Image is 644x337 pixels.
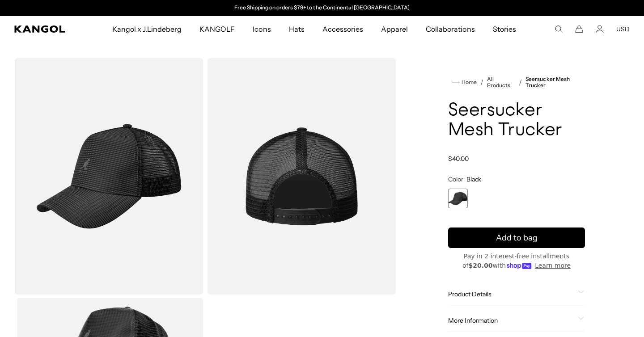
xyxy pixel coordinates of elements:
[448,155,469,163] span: $40.00
[14,58,203,295] img: color-black
[448,290,574,298] span: Product Details
[487,76,515,88] a: All Products
[515,77,522,88] li: /
[103,16,191,42] a: Kangol x J.Lindeberg
[448,175,463,183] span: Color
[452,78,477,86] a: Home
[244,16,280,42] a: Icons
[448,189,468,208] label: Black
[448,189,468,208] div: 1 of 1
[426,16,475,42] span: Collaborations
[289,16,305,42] span: Hats
[322,16,363,42] span: Accessories
[575,25,583,33] button: Cart
[525,76,585,88] a: Seersucker Mesh Trucker
[448,316,574,324] span: More Information
[253,16,271,42] span: Icons
[14,25,73,33] a: Kangol
[555,25,563,33] summary: Search here
[372,16,417,42] a: Apparel
[596,25,604,33] a: Account
[417,16,483,42] a: Collaborations
[466,175,481,183] span: Black
[460,79,477,85] span: Home
[448,101,585,140] h1: Seersucker Mesh Trucker
[484,16,525,42] a: Stories
[230,4,414,12] div: Announcement
[496,232,538,244] span: Add to bag
[616,25,630,33] button: USD
[493,16,516,42] span: Stories
[199,16,235,42] span: KANGOLF
[314,16,372,42] a: Accessories
[280,16,314,42] a: Hats
[230,4,414,12] slideshow-component: Announcement bar
[230,4,414,12] div: 1 of 2
[112,16,182,42] span: Kangol x J.Lindeberg
[448,227,585,248] button: Add to bag
[207,58,396,295] img: color-black
[381,16,408,42] span: Apparel
[234,4,410,11] a: Free Shipping on orders $79+ to the Continental [GEOGRAPHIC_DATA]
[448,76,585,88] nav: breadcrumbs
[477,77,483,88] li: /
[191,16,244,42] a: KANGOLF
